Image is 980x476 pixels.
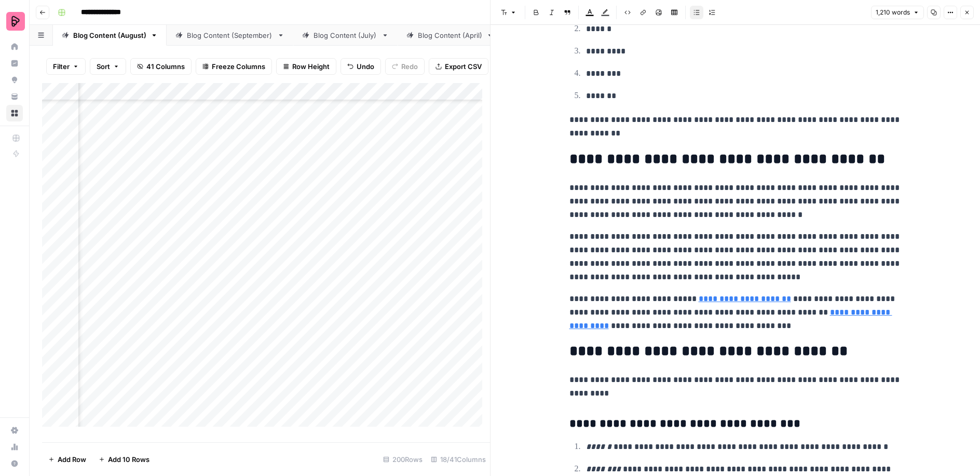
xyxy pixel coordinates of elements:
[398,25,502,46] a: Blog Content (April)
[167,25,293,46] a: Blog Content (September)
[276,58,336,75] button: Row Height
[429,58,488,75] button: Export CSV
[53,25,167,46] a: Blog Content (August)
[876,8,910,17] span: 1,210 words
[6,455,23,472] button: Help + Support
[6,55,23,72] a: Insights
[427,451,490,468] div: 18/41 Columns
[6,38,23,55] a: Home
[92,451,156,468] button: Add 10 Rows
[401,61,418,72] span: Redo
[341,58,381,75] button: Undo
[6,88,23,105] a: Your Data
[130,58,192,75] button: 41 Columns
[293,25,398,46] a: Blog Content (July)
[196,58,272,75] button: Freeze Columns
[6,105,23,121] a: Browse
[292,61,330,72] span: Row Height
[6,439,23,455] a: Usage
[46,58,86,75] button: Filter
[6,422,23,439] a: Settings
[53,61,70,72] span: Filter
[212,61,265,72] span: Freeze Columns
[90,58,126,75] button: Sort
[58,454,86,465] span: Add Row
[73,30,146,40] div: Blog Content (August)
[871,6,924,19] button: 1,210 words
[6,8,23,34] button: Workspace: Preply
[379,451,427,468] div: 200 Rows
[445,61,482,72] span: Export CSV
[6,72,23,88] a: Opportunities
[97,61,110,72] span: Sort
[418,30,482,40] div: Blog Content (April)
[385,58,425,75] button: Redo
[187,30,273,40] div: Blog Content (September)
[108,454,149,465] span: Add 10 Rows
[6,12,25,31] img: Preply Logo
[146,61,185,72] span: 41 Columns
[314,30,377,40] div: Blog Content (July)
[357,61,374,72] span: Undo
[42,451,92,468] button: Add Row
